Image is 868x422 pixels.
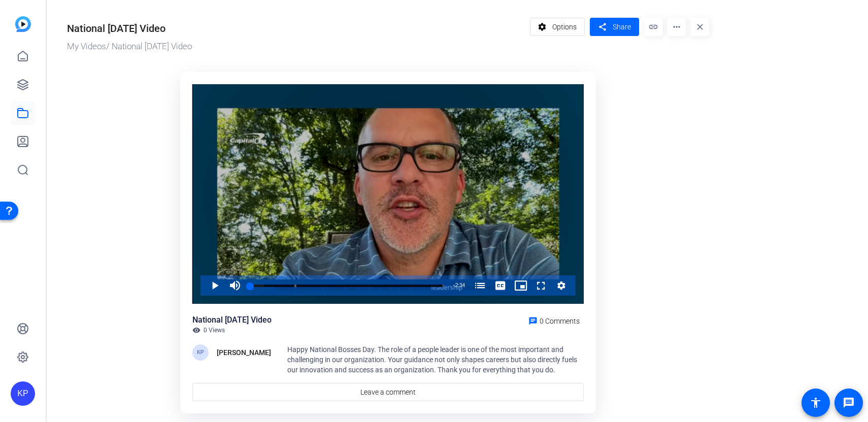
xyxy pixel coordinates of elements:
mat-icon: message [843,397,855,409]
span: 2:34 [455,283,465,288]
mat-icon: more_horiz [667,18,686,36]
div: Video Player [192,84,584,304]
mat-icon: accessibility [810,397,822,409]
span: Happy National Bosses Day. The role of a people leader is one of the most important and challengi... [287,345,577,374]
button: Picture-in-Picture [511,275,531,296]
img: blue-gradient.svg [15,16,31,32]
button: Chapters [470,275,490,296]
span: - [453,283,455,288]
mat-icon: close [691,18,709,36]
div: Progress Bar [250,285,444,287]
button: Fullscreen [531,275,551,296]
button: Captions [490,275,511,296]
div: National [DATE] Video [192,314,272,326]
div: KP [192,344,209,361]
mat-icon: link [644,18,662,36]
span: 0 Comments [540,317,580,325]
span: Share [613,22,631,32]
button: Options [530,18,585,36]
mat-icon: share [596,20,609,34]
mat-icon: visibility [192,326,201,334]
span: 0 Views [204,326,225,334]
span: Options [552,17,577,37]
span: Leave a comment [360,387,416,398]
div: KP [11,381,35,406]
a: My Videos [67,41,106,51]
a: Leave a comment [192,383,584,401]
mat-icon: settings [536,17,549,37]
button: Play [205,275,225,296]
div: National [DATE] Video [67,21,165,36]
div: / National [DATE] Video [67,40,525,53]
a: 0 Comments [524,314,584,326]
mat-icon: chat [528,316,538,326]
button: Mute [225,275,245,296]
div: [PERSON_NAME] [217,346,271,359]
button: Share [590,18,639,36]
